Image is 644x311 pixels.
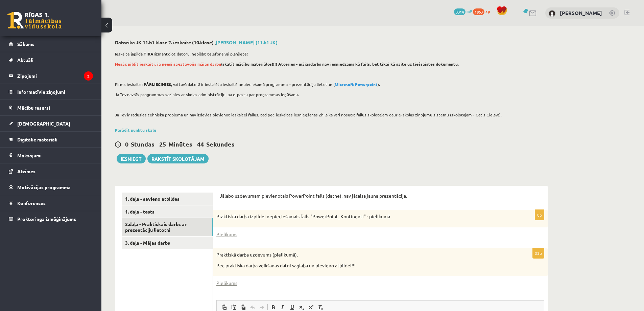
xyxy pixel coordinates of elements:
[17,216,76,222] span: Proktoringa izmēģinājums
[17,84,93,99] legend: Informatīvie ziņojumi
[17,105,50,111] span: Mācību resursi
[454,8,472,14] a: 3314 mP
[9,132,93,147] a: Digitālie materiāli
[17,68,93,84] legend: Ziņojumi
[216,231,237,238] a: Pielikums
[206,140,235,148] span: Sekundes
[9,68,93,84] a: Ziņojumi2
[473,8,484,15] span: 1863
[9,163,93,179] a: Atzīmes
[335,82,378,87] strong: Microsoft Powerpoint
[17,168,35,174] span: Atzīmes
[485,8,490,14] span: xp
[144,51,155,57] strong: TIKAI
[115,81,544,87] p: Pirms ieskaites , vai tavā datorā ir instalēta ieskaitē nepieciešamā programma – prezentāciju lie...
[9,179,93,195] a: Motivācijas programma
[216,262,510,269] p: Pēc praktiskā darba veikšanas datni saglabā un pievieno atbildei!!!
[9,100,93,115] a: Mācību resursi
[9,211,93,227] a: Proktoringa izmēģinājums
[147,154,209,163] a: Rakstīt skolotājam
[17,200,46,206] span: Konferences
[122,218,213,236] a: 2.daļa - Praktiskais darbs ar prezentāciju lietotni
[17,41,34,47] span: Sākums
[216,39,278,45] a: [PERSON_NAME] (11.b1 JK)
[216,280,237,287] a: Pielikums
[17,120,70,127] span: [DEMOGRAPHIC_DATA]
[9,52,93,68] a: Aktuāli
[220,193,541,199] p: Jālabo uzdevumam pievienotais PowerPoint fails (datne), nav jātaisa jauna prezentācija.
[115,61,221,67] span: Nesāc pildīt ieskaiti, ja neesi sagatavojis mājas darbu
[9,36,93,52] a: Sākums
[122,237,213,249] a: 3. daļa - Mājas darbs
[131,140,154,148] span: Stundas
[122,193,213,205] a: 1. daļa - savieno atbildes
[9,195,93,211] a: Konferences
[115,112,544,118] p: Ja Tev ir radusies tehniska problēma un nav izdevies pievienot ieskaitei failus, tad pēc ieskaite...
[7,12,62,29] a: Rīgas 1. Tālmācības vidusskola
[197,140,204,148] span: 44
[84,71,93,81] i: 2
[454,8,466,15] span: 3314
[115,40,548,45] h2: Datorika JK 11.b1 klase 2. ieskaite (10.klase) ,
[17,136,57,142] span: Digitālie materiāli
[17,184,71,190] span: Motivācijas programma
[168,140,192,148] span: Minūtes
[17,57,33,63] span: Aktuāli
[467,8,472,14] span: mP
[473,8,493,14] a: 1863 xp
[117,154,146,163] button: Iesniegt
[115,127,156,133] a: Parādīt punktu skalu
[216,213,510,220] p: Praktiskā darba izpildei nepieciešamais fails "PowerPoint_Kontinenti" - pielikumā
[122,205,213,218] a: 1. daļa - tests
[9,116,93,131] a: [DEMOGRAPHIC_DATA]
[9,84,93,99] a: Informatīvie ziņojumi
[115,51,544,57] p: Ieskaite jāpilda, izmantojot datoru, nepildīt telefonā vai planšetē!
[115,91,544,97] p: Ja Tev nav šīs programmas sazinies ar skolas administrāciju pa e-pastu par programmas iegūšanu.
[17,148,93,163] legend: Maksājumi
[560,9,602,16] a: [PERSON_NAME]
[535,209,544,220] p: 0p
[125,140,128,148] span: 0
[159,140,166,148] span: 25
[115,61,459,67] strong: (skatīt mācību materiālos)!!! Atceries - mājasdarbs nav iesniedzams kā fails, bet tikai kā saite ...
[9,148,93,163] a: Maksājumi
[532,248,544,259] p: 33p
[216,251,510,258] p: Praktiskā darba uzdevums (pielikumā).
[549,10,555,17] img: Viktorija Borhova
[144,82,171,87] strong: PĀRLIECINIES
